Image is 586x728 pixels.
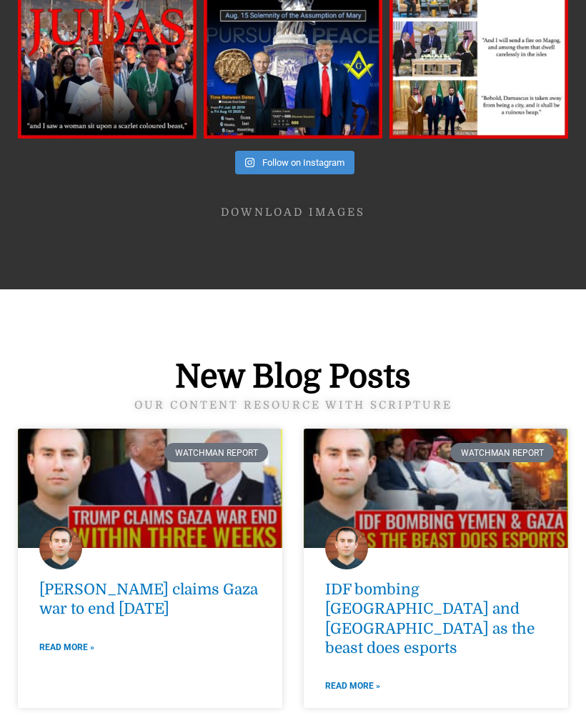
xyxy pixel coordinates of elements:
img: Marco [325,527,368,569]
div: Watchman Report [450,443,554,462]
a: Read more about IDF bombing Yemen and Gaza as the beast does esports [325,678,380,694]
h5: Our content resource with scripture [18,400,568,411]
a: Instagram Follow on Instagram [235,151,354,175]
a: IDF bombing [GEOGRAPHIC_DATA] and [GEOGRAPHIC_DATA] as the beast does esports [325,581,535,657]
a: [PERSON_NAME] claims Gaza war to end [DATE] [39,581,258,617]
div: Watchman Report [164,443,268,462]
h4: New Blog Posts [18,361,568,393]
span: Follow on Instagram [262,157,344,168]
a: Read more about Trump claims Gaza war to end within three weeks [39,639,94,655]
a: DOWNLOAD IMAGEs [221,206,365,219]
svg: Instagram [245,157,254,168]
img: Marco [39,527,82,569]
